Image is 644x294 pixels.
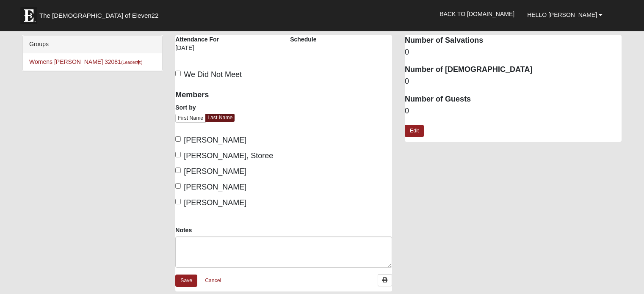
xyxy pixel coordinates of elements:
[175,199,181,204] input: [PERSON_NAME]
[175,103,196,112] label: Sort by
[405,125,424,137] a: Edit
[121,60,143,65] small: (Leader )
[199,274,227,287] a: Cancel
[378,274,392,286] a: Print Attendance Roster
[184,167,246,176] span: [PERSON_NAME]
[175,71,181,76] input: We Did Not Meet
[175,275,197,287] a: Save
[20,7,37,24] img: Eleven22 logo
[175,168,181,173] input: [PERSON_NAME]
[184,183,246,191] span: [PERSON_NAME]
[184,198,246,207] span: [PERSON_NAME]
[175,183,181,189] input: [PERSON_NAME]
[405,47,622,58] dd: 0
[290,35,316,44] label: Schedule
[175,152,181,157] input: [PERSON_NAME], Storee
[521,4,609,25] a: Hello [PERSON_NAME]
[175,226,192,234] label: Notes
[527,11,597,18] span: Hello [PERSON_NAME]
[23,36,162,53] div: Groups
[39,11,158,20] span: The [DEMOGRAPHIC_DATA] of Eleven22
[405,35,622,46] dt: Number of Salvations
[16,3,185,24] a: The [DEMOGRAPHIC_DATA] of Eleven22
[184,136,246,144] span: [PERSON_NAME]
[29,58,143,65] a: Womens [PERSON_NAME] 32081(Leader)
[175,136,181,142] input: [PERSON_NAME]
[175,35,219,44] label: Attendance For
[405,106,622,117] dd: 0
[405,76,622,87] dd: 0
[175,44,220,58] div: [DATE]
[433,3,521,25] a: Back to [DOMAIN_NAME]
[175,114,206,123] a: First Name
[205,114,235,122] a: Last Name
[175,91,277,100] h4: Members
[184,151,273,160] span: [PERSON_NAME], Storee
[184,70,242,79] span: We Did Not Meet
[405,64,622,75] dt: Number of [DEMOGRAPHIC_DATA]
[405,94,622,105] dt: Number of Guests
